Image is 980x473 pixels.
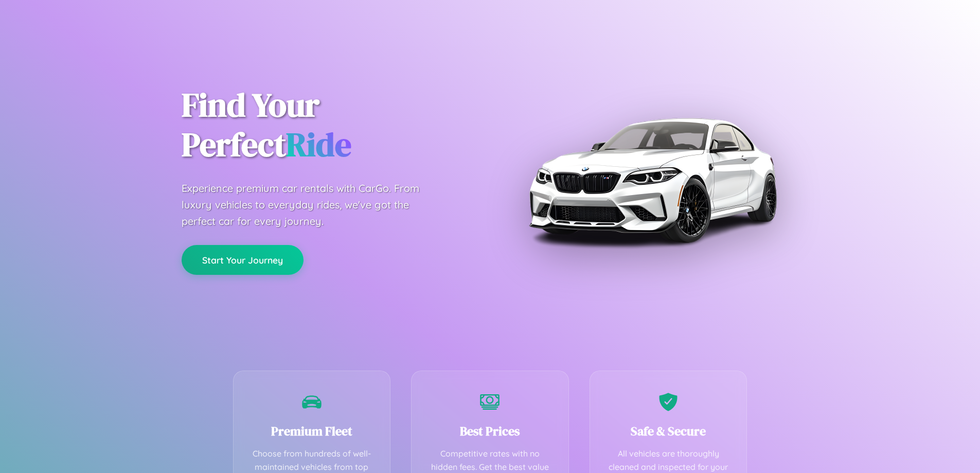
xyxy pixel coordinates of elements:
[249,423,375,440] h3: Premium Fleet
[605,423,732,440] h3: Safe & Secure
[182,180,439,230] p: Experience premium car rentals with CarGo. From luxury vehicles to everyday rides, we've got the ...
[427,423,553,440] h3: Best Prices
[524,51,781,309] img: Premium BMW car rental vehicle
[182,245,304,275] button: Start Your Journey
[182,85,475,165] h1: Find Your Perfect
[286,122,351,167] span: Ride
